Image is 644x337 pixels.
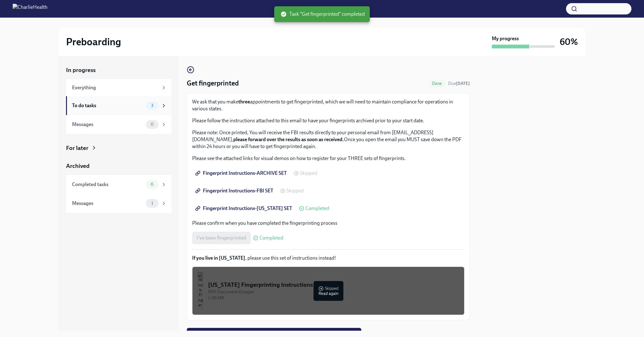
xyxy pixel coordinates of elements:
a: Messages0 [66,115,172,134]
span: Fingerprint Instructions-[US_STATE] SET [197,205,292,212]
strong: [DATE] [456,81,470,86]
div: Messages [72,121,143,128]
span: 0 [147,122,158,127]
p: Please follow the instructions attached to this email to have your fingerprints archived prior to... [192,117,464,124]
h2: Preboarding [66,36,121,48]
span: Fingerprint Instructions-ARCHIVE SET [197,170,287,176]
p: , please use this set of instructions instead! [192,255,464,262]
div: 1.06 MB [208,295,459,301]
a: Fingerprint Instructions-FBI SET [192,185,278,197]
a: To do tasks3 [66,96,172,115]
span: Skipped [286,188,304,193]
span: Task "Get fingerprinted" completed [280,11,365,18]
span: Skipped [300,171,317,176]
span: 1 [147,201,157,206]
span: 6 [147,182,157,187]
span: Completed [305,206,329,211]
a: Archived [66,162,172,170]
span: Due [448,81,470,86]
span: 3 [147,103,157,108]
h4: Get fingerprinted [187,79,239,88]
p: We ask that you make appointments to get fingerprinted, which we will need to maintain compliance... [192,98,464,112]
a: Completed tasks6 [66,175,172,194]
div: To do tasks [72,102,143,109]
img: Illinois Fingerprinting Instructions [197,272,203,310]
div: For later [66,144,88,152]
p: Please note: Once printed, You will receive the FBI results directly to your personal email from ... [192,129,464,150]
strong: If you live in [US_STATE] [192,255,245,261]
a: Fingerprint Instructions-[US_STATE] SET [192,202,297,215]
img: CharlieHealth [13,4,47,14]
h3: 60% [560,36,578,47]
a: Messages1 [66,194,172,213]
a: In progress [66,66,172,74]
a: Fingerprint Instructions-ARCHIVE SET [192,167,291,180]
p: Please confirm when you have completed the fingerprinting process [192,220,464,227]
div: [US_STATE] Fingerprinting Instructions [208,281,459,289]
strong: My progress [492,35,519,42]
strong: please forward over the results as soon as received. [233,136,344,142]
strong: three [238,99,250,105]
div: Messages [72,200,143,207]
span: Done [428,81,446,86]
button: [US_STATE] Fingerprinting InstructionsPDF Document•8 pages1.06 MBSkippedRead again [192,267,464,315]
div: PDF Document • 8 pages [208,289,459,295]
p: Please see the attached links for visual demos on how to register for your THREE sets of fingerpr... [192,155,464,162]
div: Everything [72,84,158,91]
span: September 4th, 2025 06:00 [448,80,470,86]
span: Fingerprint Instructions-FBI SET [197,188,273,194]
a: For later [66,144,172,152]
div: Completed tasks [72,181,143,188]
a: Everything [66,79,172,96]
span: Completed [259,235,283,240]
